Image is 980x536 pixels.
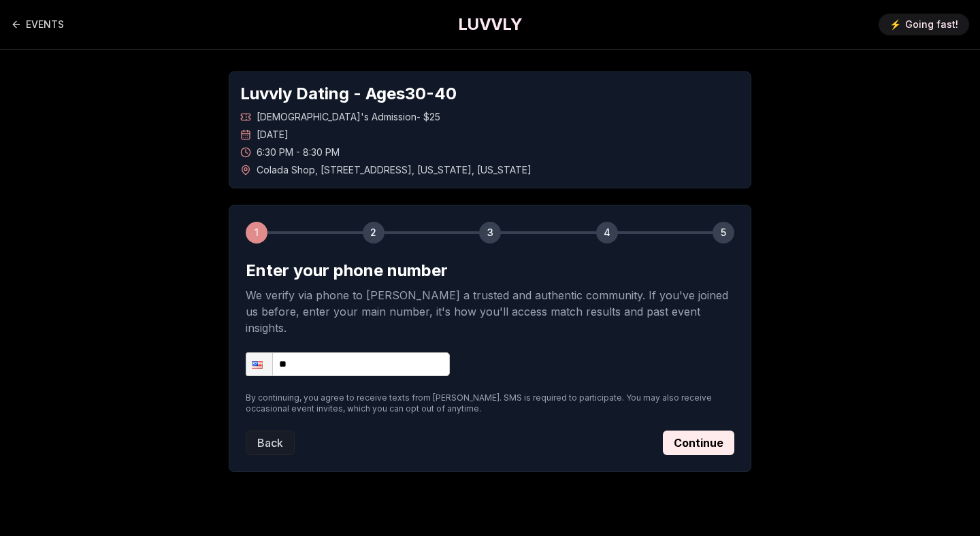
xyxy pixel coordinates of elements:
span: Colada Shop , [STREET_ADDRESS] , [US_STATE] , [US_STATE] [257,163,532,177]
h1: Luvvly Dating - Ages 30 - 40 [240,83,740,105]
button: Back [246,431,295,455]
span: 6:30 PM - 8:30 PM [257,146,340,159]
span: ⚡️ [889,18,901,31]
div: 4 [596,222,618,244]
a: Back to events [11,11,64,38]
p: We verify via phone to [PERSON_NAME] a trusted and authentic community. If you've joined us befor... [246,287,734,336]
button: Continue [663,431,734,455]
div: 5 [713,222,734,244]
h2: Enter your phone number [246,260,734,282]
div: 1 [246,222,267,244]
span: Going fast! [905,18,958,31]
p: By continuing, you agree to receive texts from [PERSON_NAME]. SMS is required to participate. You... [246,392,734,414]
div: 3 [479,222,501,244]
div: United States: + 1 [246,353,272,375]
a: LUVVLY [458,14,522,35]
span: [DEMOGRAPHIC_DATA]'s Admission - $25 [257,110,440,124]
span: [DATE] [257,128,289,141]
div: 2 [363,222,385,244]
